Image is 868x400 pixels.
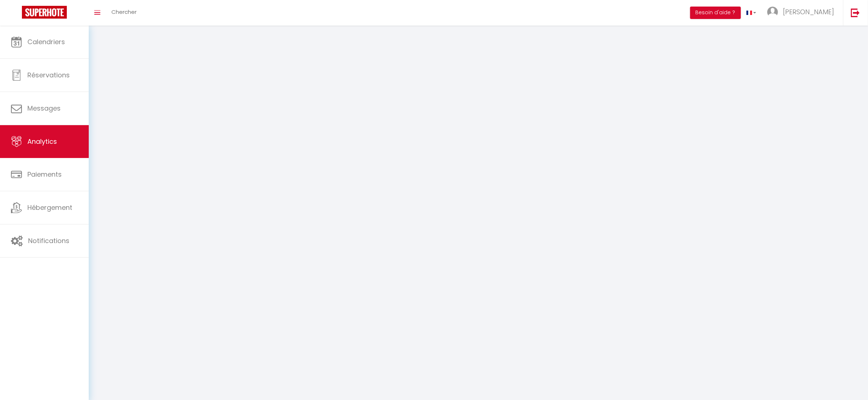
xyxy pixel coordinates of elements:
[27,137,57,146] span: Analytics
[28,236,69,245] span: Notifications
[783,7,834,16] span: [PERSON_NAME]
[111,8,137,16] span: Chercher
[6,3,28,25] button: Ouvrir le widget de chat LiveChat
[690,7,741,19] button: Besoin d'aide ?
[27,70,70,80] span: Réservations
[27,104,61,113] span: Messages
[27,37,65,46] span: Calendriers
[27,170,62,179] span: Paiements
[851,8,860,17] img: logout
[767,7,778,18] img: ...
[22,6,67,19] img: Super Booking
[27,203,72,212] span: Hébergement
